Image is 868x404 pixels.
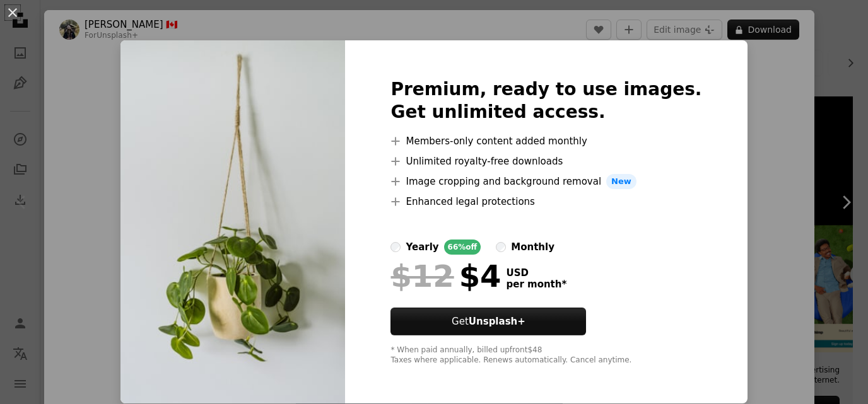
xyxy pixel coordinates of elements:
[390,194,701,209] li: Enhanced legal protections
[444,240,481,255] div: 66% off
[390,134,701,149] li: Members-only content added monthly
[120,40,345,403] img: premium_photo-1674237276485-f1e5af1fe878
[390,242,401,252] input: yearly66%off
[506,267,566,279] span: USD
[390,78,701,124] h2: Premium, ready to use images. Get unlimited access.
[390,308,586,335] button: GetUnsplash+
[390,345,701,366] div: * When paid annually, billed upfront $48 Taxes where applicable. Renews automatically. Cancel any...
[511,240,554,255] div: monthly
[390,260,454,292] span: $12
[496,242,506,252] input: monthly
[390,174,701,189] li: Image cropping and background removal
[606,174,636,189] span: New
[406,240,438,255] div: yearly
[390,154,701,169] li: Unlimited royalty-free downloads
[469,316,525,327] strong: Unsplash+
[390,260,501,292] div: $4
[506,279,566,290] span: per month *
